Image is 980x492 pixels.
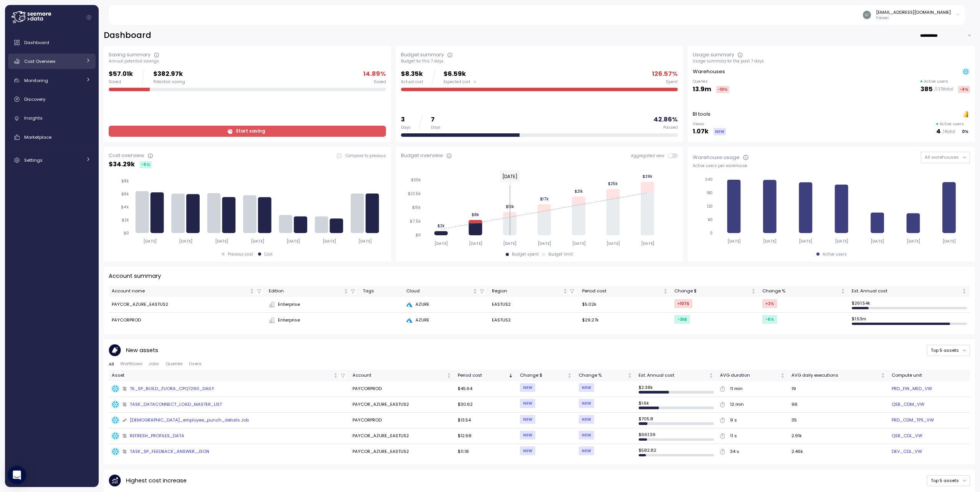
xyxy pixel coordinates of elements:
div: Budget limit [548,252,573,257]
span: Queries [166,362,183,366]
tspan: $21k [574,189,583,194]
p: 7 [431,115,440,125]
p: 4 [936,126,941,137]
td: $29.27k [579,313,672,328]
td: $5.02k [579,297,672,313]
div: Annual potential savings [109,59,386,64]
tspan: [DATE] [179,239,192,244]
div: Not sorted [709,373,714,378]
div: Not sorted [751,289,756,294]
tspan: [DATE] [359,239,372,244]
p: 13.9m [693,84,711,95]
div: Est. Annual cost [639,372,707,379]
tspan: $2k [437,223,444,228]
p: 385 [920,84,933,95]
tspan: $8k [121,179,129,184]
tspan: [DATE] [943,239,957,244]
div: Period cost [582,288,662,295]
td: 19 [788,381,889,397]
td: EASTUS2 [488,297,579,313]
tspan: 180 [706,190,713,195]
td: $12.68 [455,428,516,444]
span: All [109,362,114,366]
tspan: [DATE] [503,241,516,246]
span: Dashboard [24,39,49,46]
div: Period cost [458,372,507,379]
td: $13.54 [455,413,516,428]
span: Worfklows [120,362,142,366]
text: [DATE] [502,173,517,180]
td: EASTUS2 [488,313,579,328]
tspan: [DATE] [538,241,551,246]
div: Budget for this 7 days [401,59,678,64]
div: Budget overview [401,152,443,159]
p: Viewer [876,15,951,21]
div: 12 min [730,401,744,408]
div: Not sorted [880,373,886,378]
td: PAYCORPROD [349,413,455,428]
p: Account summary [109,272,161,280]
div: Budget summary [401,51,444,59]
div: Usage summary for the past 7 days [693,59,970,64]
a: [DEMOGRAPHIC_DATA]_employee_punch_details Job [112,417,346,424]
div: NEW [579,431,594,440]
div: Account [353,372,445,379]
tspan: [DATE] [727,239,741,244]
a: Discovery [8,92,96,107]
p: 42.86 % [654,115,678,125]
th: AVG daily executionsNot sorted [788,370,889,381]
button: Collapse navigation [84,15,94,20]
span: Enterprise [278,301,300,308]
td: $ 582.82 [636,444,717,459]
div: Account name [112,288,248,295]
div: Active users per warehouse [693,163,970,169]
td: PAYCOR_AZURE_EASTUS2 [349,428,455,444]
tspan: [DATE] [572,241,585,246]
td: 96 [788,397,889,413]
span: All warehouses [925,154,959,160]
p: Queries [693,79,729,84]
span: Enterprise [278,317,300,324]
span: Discovery [24,96,45,102]
th: RegionNot sorted [488,286,579,297]
div: Tags [363,288,400,295]
div: Not sorted [446,373,452,378]
tspan: $25k [608,181,618,186]
span: Jobs [149,362,159,366]
td: PAYCOR_AZURE_EASTUS2 [349,397,455,413]
div: Not sorted [472,289,478,294]
div: Spent [666,79,678,85]
div: [DEMOGRAPHIC_DATA]_employee_punch_details Job [122,417,249,424]
div: Saved [109,79,133,85]
tspan: $6k [121,192,129,197]
td: 2.46k [788,444,889,459]
div: Cost overview [109,152,144,159]
td: 35 [788,413,889,428]
div: AZURE [406,301,485,308]
p: Active users [924,79,948,84]
tspan: [DATE] [143,239,157,244]
div: -10 % [716,86,729,93]
div: Saved [374,79,386,85]
span: Monitoring [24,77,48,84]
tspan: [DATE] [907,239,921,244]
div: Compute unit [892,372,967,379]
tspan: $30k [411,177,421,182]
th: Account nameNot sorted [109,286,266,297]
tspan: $2k [121,218,129,223]
a: Monitoring [8,73,96,88]
td: $ 261.54k [849,297,970,313]
div: Not sorted [663,289,668,294]
tspan: [DATE] [835,239,849,244]
th: AccountNot sorted [349,370,455,381]
span: Aggregated view [631,153,668,158]
div: NEW [520,383,535,392]
th: AVG durationNot sorted [717,370,789,381]
td: PAYCOR_AZURE_EASTUS2 [349,444,455,459]
p: Active users [940,121,964,127]
p: Highest cost increase [126,476,187,485]
p: 3 [401,115,411,125]
div: Days [431,125,440,130]
div: Change % [579,372,626,379]
div: Passed [663,125,678,130]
